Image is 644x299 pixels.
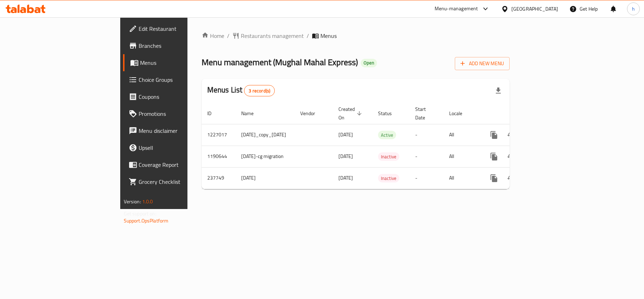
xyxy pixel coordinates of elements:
[123,105,228,122] a: Promotions
[139,143,222,152] span: Upsell
[435,5,478,13] div: Menu-management
[300,109,324,118] span: Vendor
[123,20,228,37] a: Edit Restaurant
[449,109,471,118] span: Locale
[139,75,222,84] span: Choice Groups
[236,124,295,146] td: [DATE]_copy_[DATE]
[486,148,503,165] button: more
[410,124,443,146] td: -
[232,32,304,40] a: Restaurants management
[378,174,399,182] span: Inactive
[503,126,520,143] button: Change Status
[241,109,263,118] span: Name
[486,170,503,187] button: more
[503,170,520,187] button: Change Status
[410,167,443,189] td: -
[244,85,275,96] div: Total records count
[139,24,222,33] span: Edit Restaurant
[338,105,364,122] span: Created On
[460,59,504,68] span: Add New Menu
[338,130,353,139] span: [DATE]
[123,54,228,71] a: Menus
[123,122,228,139] a: Menu disclaimer
[140,58,222,67] span: Menus
[511,5,558,13] div: [GEOGRAPHIC_DATA]
[123,88,228,105] a: Coupons
[202,32,510,40] nav: breadcrumb
[443,167,480,189] td: All
[139,126,222,135] span: Menu disclaimer
[378,153,399,161] span: Inactive
[503,148,520,165] button: Change Status
[338,173,353,182] span: [DATE]
[443,146,480,167] td: All
[139,41,222,50] span: Branches
[378,131,396,139] span: Active
[455,57,510,70] button: Add New Menu
[123,71,228,88] a: Choice Groups
[236,146,295,167] td: [DATE]-cg migration
[486,126,503,143] button: more
[139,177,222,186] span: Grocery Checklist
[124,216,169,225] a: Support.OpsPlatform
[123,139,228,156] a: Upsell
[480,103,559,124] th: Actions
[123,173,228,190] a: Grocery Checklist
[124,197,141,206] span: Version:
[415,105,435,122] span: Start Date
[320,32,337,40] span: Menus
[410,146,443,167] td: -
[244,88,274,94] span: 3 record(s)
[124,209,156,218] span: Get support on:
[241,32,304,40] span: Restaurants management
[139,109,222,118] span: Promotions
[338,152,353,161] span: [DATE]
[202,103,559,189] table: enhanced table
[207,85,275,96] h2: Menus List
[361,60,377,66] span: Open
[142,197,153,206] span: 1.0.0
[443,124,480,146] td: All
[207,109,221,118] span: ID
[139,160,222,169] span: Coverage Report
[490,82,507,99] div: Export file
[123,37,228,54] a: Branches
[632,5,635,13] span: h
[202,54,358,70] span: Menu management ( Mughal Mahal Express )
[139,92,222,101] span: Coupons
[361,59,377,67] div: Open
[378,109,401,118] span: Status
[227,32,230,40] li: /
[236,167,295,189] td: [DATE]
[123,156,228,173] a: Coverage Report
[307,32,309,40] li: /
